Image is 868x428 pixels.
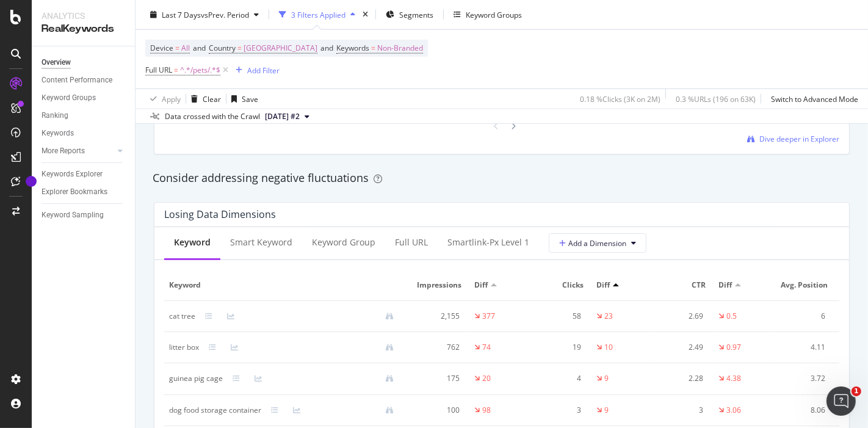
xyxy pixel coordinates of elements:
[779,405,826,416] div: 8.06
[181,40,190,57] span: All
[381,5,438,24] button: Segments
[291,9,345,20] div: 3 Filters Applied
[377,40,423,57] span: Non-Branded
[42,109,68,122] div: Ranking
[226,89,258,109] button: Save
[535,373,582,384] div: 4
[26,176,37,187] div: Tooltip anchor
[336,43,369,53] span: Keywords
[164,208,276,220] div: Losing Data Dimensions
[482,405,491,416] div: 98
[826,386,856,416] iframe: Intercom live chat
[596,280,610,291] span: Diff
[726,311,737,322] div: 0.5
[42,145,85,158] div: More Reports
[42,22,125,36] div: RealKeywords
[482,373,491,384] div: 20
[549,233,646,253] button: Add a Dimension
[657,405,704,416] div: 3
[42,10,125,22] div: Analytics
[169,373,223,384] div: guinea pig cage
[265,111,300,122] span: 2025 Sep. 19th #2
[162,9,201,20] span: Last 7 Days
[779,311,826,322] div: 6
[779,280,828,291] span: Avg. Position
[209,43,236,53] span: Country
[150,43,173,53] span: Device
[604,342,613,353] div: 10
[169,342,199,353] div: litter box
[169,280,400,291] span: Keyword
[237,43,242,53] span: =
[604,311,613,322] div: 23
[320,43,333,53] span: and
[42,168,103,181] div: Keywords Explorer
[42,168,126,181] a: Keywords Explorer
[201,9,249,20] span: vs Prev. Period
[145,5,264,24] button: Last 7 DaysvsPrev. Period
[604,405,609,416] div: 9
[174,65,178,75] span: =
[726,373,741,384] div: 4.38
[399,9,433,20] span: Segments
[474,280,488,291] span: Diff
[657,373,704,384] div: 2.28
[203,93,221,104] div: Clear
[535,342,582,353] div: 19
[413,280,461,291] span: Impressions
[42,186,107,198] div: Explorer Bookmarks
[42,209,126,222] a: Keyword Sampling
[247,65,280,75] div: Add Filter
[559,238,626,248] span: Add a Dimension
[186,89,221,109] button: Clear
[371,43,375,53] span: =
[42,145,114,158] a: More Reports
[42,74,126,87] a: Content Performance
[482,311,495,322] div: 377
[145,89,181,109] button: Apply
[466,9,522,20] div: Keyword Groups
[395,236,428,248] div: Full URL
[42,127,74,140] div: Keywords
[779,373,826,384] div: 3.72
[657,342,704,353] div: 2.49
[174,236,211,248] div: Keyword
[153,170,851,186] div: Consider addressing negative fluctuations
[726,405,741,416] div: 3.06
[231,63,280,78] button: Add Filter
[413,342,460,353] div: 762
[657,311,704,322] div: 2.69
[413,405,460,416] div: 100
[747,134,839,144] a: Dive deeper in Explorer
[771,93,858,104] div: Switch to Advanced Mode
[169,405,261,416] div: dog food storage container
[779,342,826,353] div: 4.11
[274,5,360,24] button: 3 Filters Applied
[42,92,96,104] div: Keyword Groups
[175,43,179,53] span: =
[42,127,126,140] a: Keywords
[242,93,258,104] div: Save
[230,236,292,248] div: Smart Keyword
[42,92,126,104] a: Keyword Groups
[162,93,181,104] div: Apply
[482,342,491,353] div: 74
[244,40,317,57] span: [GEOGRAPHIC_DATA]
[42,56,126,69] a: Overview
[449,5,527,24] button: Keyword Groups
[312,236,375,248] div: Keyword Group
[413,373,460,384] div: 175
[535,280,584,291] span: Clicks
[657,280,706,291] span: CTR
[42,209,104,222] div: Keyword Sampling
[193,43,206,53] span: and
[535,405,582,416] div: 3
[726,342,741,353] div: 0.97
[413,311,460,322] div: 2,155
[360,9,371,21] div: times
[447,236,529,248] div: smartlink-px Level 1
[260,109,314,124] button: [DATE] #2
[42,56,71,69] div: Overview
[145,65,172,75] span: Full URL
[718,280,732,291] span: Diff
